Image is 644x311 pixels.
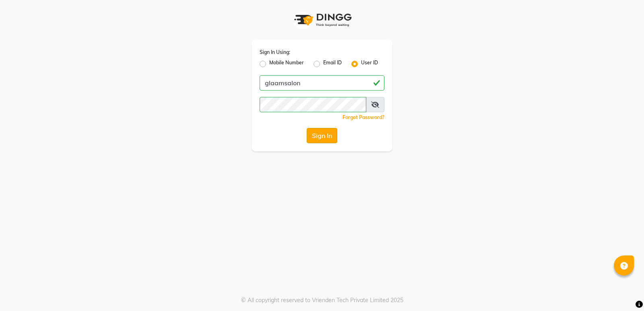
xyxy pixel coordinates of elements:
[361,59,378,69] label: User ID
[323,59,342,69] label: Email ID
[343,114,384,120] a: Forgot Password?
[307,128,337,143] button: Sign In
[260,97,366,112] input: Username
[269,59,304,69] label: Mobile Number
[260,75,384,91] input: Username
[260,49,290,56] label: Sign In Using:
[290,8,354,32] img: logo1.svg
